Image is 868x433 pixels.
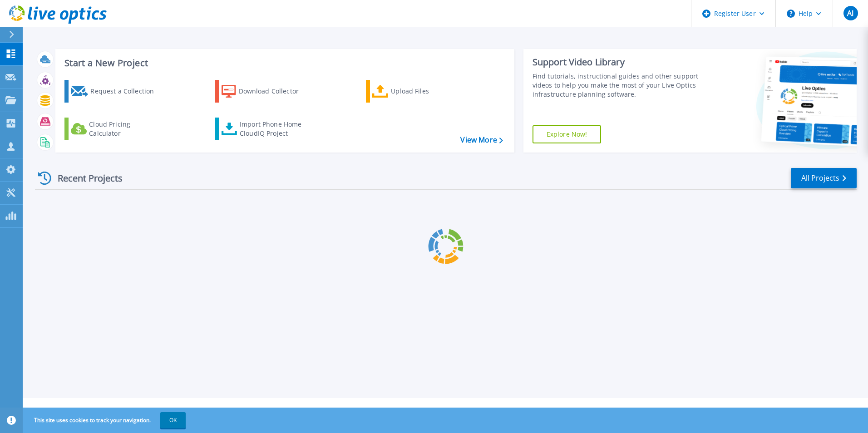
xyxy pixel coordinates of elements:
[460,136,503,144] a: View More
[533,125,602,143] a: Explore Now!
[35,167,135,189] div: Recent Projects
[847,10,853,17] span: AI
[239,82,311,100] div: Download Collector
[533,56,702,68] div: Support Video Library
[160,412,186,428] button: OK
[391,82,464,100] div: Upload Files
[90,82,163,100] div: Request a Collection
[240,120,311,138] div: Import Phone Home CloudIQ Project
[791,168,857,188] a: All Projects
[215,80,316,103] a: Download Collector
[366,80,467,103] a: Upload Files
[64,118,166,140] a: Cloud Pricing Calculator
[533,72,702,99] div: Find tutorials, instructional guides and other support videos to help you make the most of your L...
[64,80,166,103] a: Request a Collection
[64,58,503,68] h3: Start a New Project
[25,412,186,428] span: This site uses cookies to track your navigation.
[89,120,162,138] div: Cloud Pricing Calculator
